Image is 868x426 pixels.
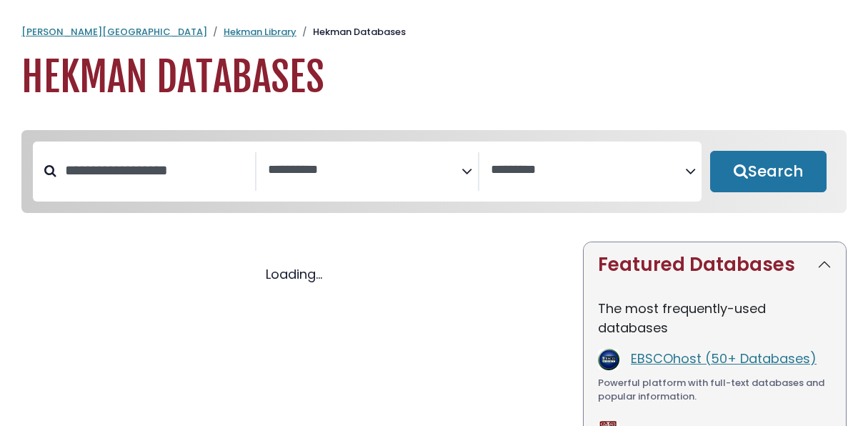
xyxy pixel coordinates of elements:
a: [PERSON_NAME][GEOGRAPHIC_DATA] [21,25,207,39]
textarea: Search [268,163,462,178]
a: Hekman Library [224,25,296,39]
nav: Search filters [21,130,847,213]
nav: breadcrumb [21,25,847,39]
li: Hekman Databases [296,25,406,39]
div: Powerful platform with full-text databases and popular information. [598,376,832,404]
textarea: Search [491,163,685,178]
button: Featured Databases [584,242,846,287]
h1: Hekman Databases [21,54,847,101]
input: Search database by title or keyword [56,159,255,182]
p: The most frequently-used databases [598,299,832,337]
button: Submit for Search Results [710,151,827,192]
a: EBSCOhost (50+ Databases) [631,350,817,367]
div: Loading... [21,264,566,284]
